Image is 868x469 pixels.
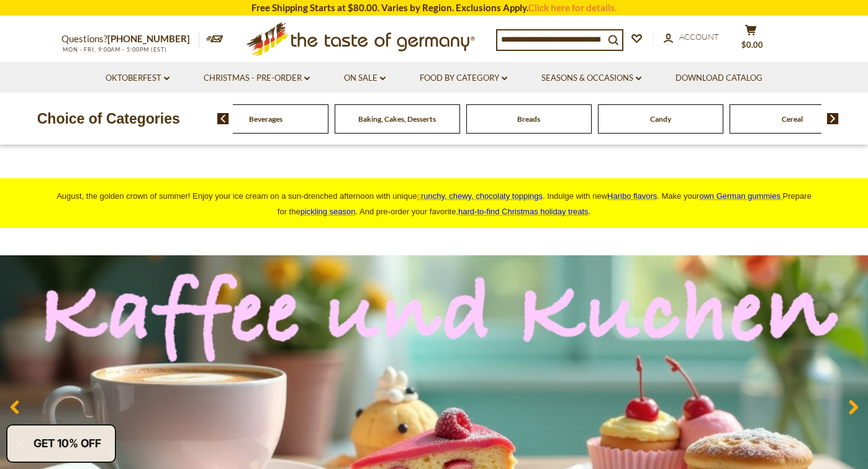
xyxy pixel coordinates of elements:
[679,32,719,42] span: Account
[676,71,762,85] a: Download Catalog
[782,114,803,124] a: Cereal
[650,114,671,124] a: Candy
[732,24,769,55] button: $0.00
[358,114,436,124] a: Baking, Cakes, Desserts
[106,71,170,85] a: Oktoberfest
[421,191,543,201] span: runchy, chewy, chocolaty toppings
[61,31,199,47] p: Questions?
[517,114,540,124] a: Breads
[249,114,283,124] a: Beverages
[541,71,641,85] a: Seasons & Occasions
[217,113,229,124] img: previous arrow
[827,113,839,124] img: next arrow
[61,46,167,53] span: MON - FRI, 9:00AM - 5:00PM (EST)
[458,207,589,216] a: hard-to-find Christmas holiday treats
[607,191,657,201] a: Haribo flavors
[107,33,190,44] a: [PHONE_NUMBER]
[741,40,763,50] span: $0.00
[344,71,386,85] a: On Sale
[699,191,780,201] span: own German gummies
[204,71,310,85] a: Christmas - PRE-ORDER
[417,191,543,201] a: crunchy, chewy, chocolaty toppings
[699,191,782,201] a: own German gummies.
[664,30,719,44] a: Account
[57,191,811,216] span: August, the golden crown of summer! Enjoy your ice cream on a sun-drenched afternoon with unique ...
[301,207,356,216] a: pickling season
[420,71,507,85] a: Food By Category
[458,207,590,216] span: .
[528,2,617,13] a: Click here for details.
